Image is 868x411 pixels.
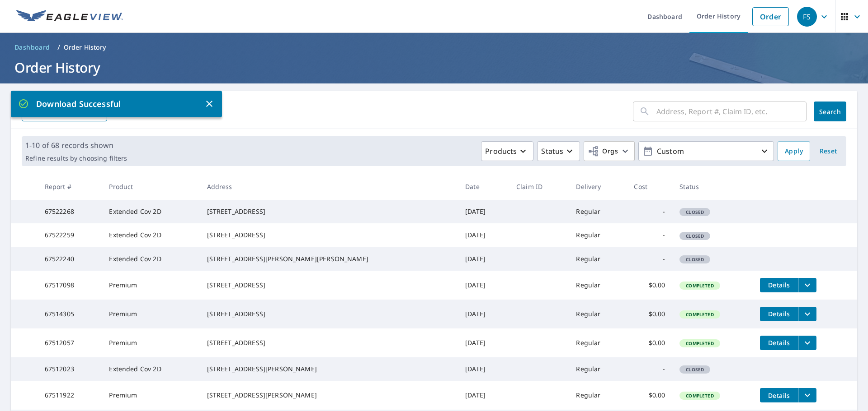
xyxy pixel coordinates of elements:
[102,271,199,300] td: Premium
[38,328,102,357] td: 67512057
[16,10,123,23] img: EV Logo
[680,393,719,399] span: Completed
[680,209,709,215] span: Closed
[569,173,627,200] th: Delivery
[765,391,793,400] span: Details
[102,200,199,223] td: Extended Cov 2D
[569,381,627,410] td: Regular
[207,207,451,216] div: [STREET_ADDRESS]
[627,200,672,223] td: -
[680,311,719,318] span: Completed
[458,357,509,381] td: [DATE]
[814,141,843,161] button: Reset
[760,278,798,292] button: detailsBtn-67517098
[537,141,580,161] button: Status
[57,42,60,53] li: /
[569,200,627,223] td: Regular
[25,154,127,162] p: Refine results by choosing filters
[458,300,509,328] td: [DATE]
[14,43,50,52] span: Dashboard
[765,309,793,318] span: Details
[481,141,533,161] button: Products
[102,173,199,200] th: Product
[64,43,106,52] p: Order History
[680,366,709,373] span: Closed
[760,388,798,402] button: detailsBtn-67511922
[569,223,627,247] td: Regular
[458,271,509,300] td: [DATE]
[680,282,719,289] span: Completed
[680,340,719,346] span: Completed
[541,146,563,157] p: Status
[798,336,816,350] button: filesDropdownBtn-67512057
[207,309,451,319] div: [STREET_ADDRESS]
[11,40,54,55] a: Dashboard
[785,146,803,157] span: Apply
[569,247,627,271] td: Regular
[11,40,857,55] nav: breadcrumb
[752,7,789,26] a: Order
[778,141,810,161] button: Apply
[627,381,672,410] td: $0.00
[569,328,627,357] td: Regular
[38,173,102,200] th: Report #
[569,300,627,328] td: Regular
[760,336,798,350] button: detailsBtn-67512057
[207,338,451,347] div: [STREET_ADDRESS]
[821,107,839,116] span: Search
[760,307,798,321] button: detailsBtn-67514305
[38,357,102,381] td: 67512023
[798,307,816,321] button: filesDropdownBtn-67514305
[458,381,509,410] td: [DATE]
[102,328,199,357] td: Premium
[458,328,509,357] td: [DATE]
[627,328,672,357] td: $0.00
[25,140,127,151] p: 1-10 of 68 records shown
[102,300,199,328] td: Premium
[207,365,451,374] div: [STREET_ADDRESS][PERSON_NAME]
[207,391,451,400] div: [STREET_ADDRESS][PERSON_NAME]
[638,141,774,161] button: Custom
[102,223,199,247] td: Extended Cov 2D
[672,173,753,200] th: Status
[627,247,672,271] td: -
[627,271,672,300] td: $0.00
[765,281,793,289] span: Details
[38,223,102,247] td: 67522259
[569,271,627,300] td: Regular
[102,247,199,271] td: Extended Cov 2D
[584,141,635,161] button: Orgs
[627,300,672,328] td: $0.00
[458,223,509,247] td: [DATE]
[797,7,817,27] div: FS
[38,381,102,410] td: 67511922
[38,247,102,271] td: 67522240
[102,381,199,410] td: Premium
[627,357,672,381] td: -
[680,233,709,239] span: Closed
[207,231,451,240] div: [STREET_ADDRESS]
[102,357,199,381] td: Extended Cov 2D
[458,247,509,271] td: [DATE]
[569,357,627,381] td: Regular
[656,99,807,124] input: Address, Report #, Claim ID, etc.
[38,200,102,223] td: 67522268
[798,388,816,402] button: filesDropdownBtn-67511922
[814,102,846,121] button: Search
[485,146,517,157] p: Products
[207,254,451,263] div: [STREET_ADDRESS][PERSON_NAME][PERSON_NAME]
[38,271,102,300] td: 67517098
[680,256,709,263] span: Closed
[627,223,672,247] td: -
[765,338,793,347] span: Details
[588,146,618,157] span: Orgs
[798,278,816,292] button: filesDropdownBtn-67517098
[11,58,857,77] h1: Order History
[200,173,458,200] th: Address
[653,143,759,159] p: Custom
[458,173,509,200] th: Date
[817,146,839,157] span: Reset
[38,300,102,328] td: 67514305
[458,200,509,223] td: [DATE]
[18,98,204,110] p: Download Successful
